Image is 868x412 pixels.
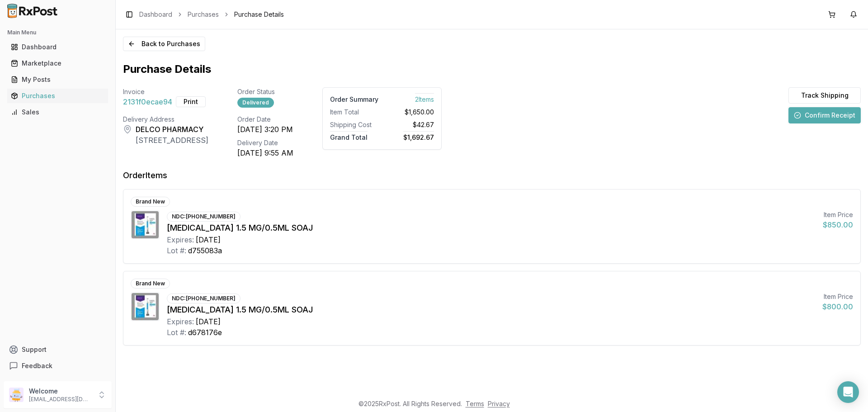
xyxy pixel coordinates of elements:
a: Privacy [488,400,510,407]
button: My Posts [4,72,112,87]
div: [DATE] [196,316,221,327]
div: Item Price [822,292,853,301]
span: Purchase Details [234,10,284,19]
div: NDC: [PHONE_NUMBER] [167,212,241,222]
span: 2 Item s [415,93,434,103]
div: [MEDICAL_DATA] 1.5 MG/0.5ML SOAJ [167,222,816,234]
div: Delivery Date [237,138,293,147]
p: Welcome [29,387,92,396]
div: Delivered [237,98,274,108]
div: [DATE] 9:55 AM [237,147,293,158]
button: Print [176,96,206,107]
button: Support [4,341,112,358]
a: Purchases [7,88,108,104]
img: Trulicity 1.5 MG/0.5ML SOAJ [132,211,159,238]
div: $1,650.00 [386,108,434,117]
div: Expires: [167,234,194,245]
div: Dashboard [11,43,104,52]
a: My Posts [7,71,108,88]
div: DELCO PHARMACY [136,124,208,135]
span: Grand Total [330,131,368,141]
div: Brand New [131,197,170,207]
a: Dashboard [139,10,172,19]
div: Shipping Cost [330,120,378,129]
div: [STREET_ADDRESS] [136,135,208,146]
div: [MEDICAL_DATA] 1.5 MG/0.5ML SOAJ [167,303,815,316]
div: $850.00 [823,219,853,230]
button: Marketplace [4,56,112,71]
img: RxPost Logo [4,4,61,18]
div: $42.67 [386,120,434,129]
div: Item Price [823,210,853,219]
div: NDC: [PHONE_NUMBER] [167,294,241,303]
button: Track Shipping [788,87,861,104]
div: Order Date [237,115,293,124]
img: Trulicity 1.5 MG/0.5ML SOAJ [132,293,159,320]
div: Lot #: [167,327,186,338]
div: Purchases [11,91,104,100]
div: Order Items [123,169,167,182]
div: Brand New [131,279,170,289]
a: Purchases [188,10,219,19]
div: Sales [11,108,104,117]
div: Marketplace [11,59,104,68]
button: Dashboard [4,40,112,54]
a: Terms [466,400,484,407]
div: d755083a [188,245,222,256]
button: Purchases [4,89,112,103]
div: Delivery Address [123,115,208,124]
div: [DATE] [196,234,221,245]
div: $800.00 [822,301,853,312]
div: d678176e [188,327,222,338]
button: Feedback [4,358,112,374]
span: Feedback [22,361,52,370]
span: $1,692.67 [403,131,434,141]
a: Marketplace [7,55,108,71]
button: Back to Purchases [123,37,205,51]
h2: Main Menu [7,29,108,36]
h1: Purchase Details [123,62,861,76]
div: Lot #: [167,245,186,256]
div: [DATE] 3:20 PM [237,124,293,135]
div: My Posts [11,75,104,84]
div: Open Intercom Messenger [837,381,859,403]
div: Invoice [123,87,208,96]
button: Sales [4,105,112,119]
button: Confirm Receipt [788,107,861,123]
p: [EMAIL_ADDRESS][DOMAIN_NAME] [29,396,92,403]
div: Expires: [167,316,194,327]
div: Order Status [237,87,293,96]
a: Sales [7,104,108,120]
div: Order Summary [330,95,378,104]
nav: breadcrumb [139,10,284,19]
span: 2131f0ecae94 [123,96,172,107]
a: Dashboard [7,39,108,55]
div: Item Total [330,108,378,117]
img: User avatar [9,388,24,402]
